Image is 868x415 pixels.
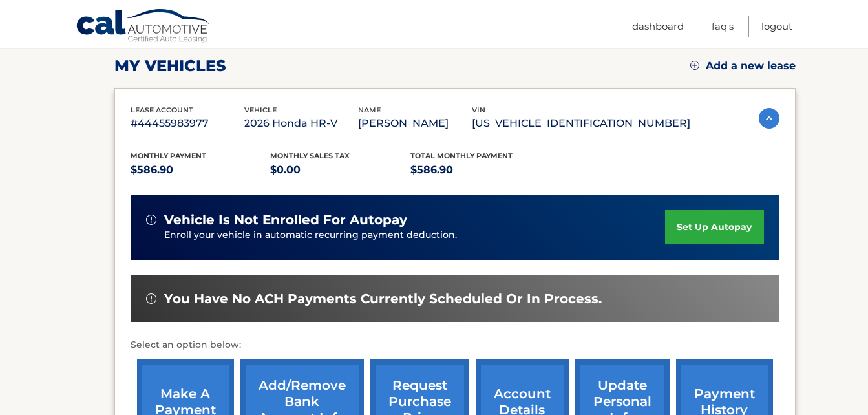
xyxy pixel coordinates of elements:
p: $0.00 [270,161,410,179]
p: [US_VEHICLE_IDENTIFICATION_NUMBER] [472,114,690,133]
h2: my vehicles [114,56,226,76]
p: 2026 Honda HR-V [244,114,358,133]
span: lease account [131,105,193,114]
img: alert-white.svg [146,293,156,304]
span: vin [472,105,485,114]
a: Dashboard [632,16,684,37]
img: accordion-active.svg [759,108,779,129]
img: add.svg [690,61,699,70]
span: vehicle [244,105,277,114]
a: FAQ's [712,16,734,37]
p: #44455983977 [131,114,244,133]
a: Logout [761,16,792,37]
a: Cal Automotive [76,8,211,46]
p: [PERSON_NAME] [358,114,472,133]
span: vehicle is not enrolled for autopay [164,212,407,228]
span: Total Monthly Payment [410,151,513,160]
a: Add a new lease [690,59,796,72]
p: $586.90 [410,161,551,179]
span: Monthly sales Tax [270,151,350,160]
p: Enroll your vehicle in automatic recurring payment deduction. [164,228,666,242]
p: $586.90 [131,161,271,179]
span: You have no ACH payments currently scheduled or in process. [164,291,602,307]
span: name [358,105,381,114]
span: Monthly Payment [131,151,206,160]
img: alert-white.svg [146,215,156,225]
a: set up autopay [665,210,763,244]
p: Select an option below: [131,337,779,353]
